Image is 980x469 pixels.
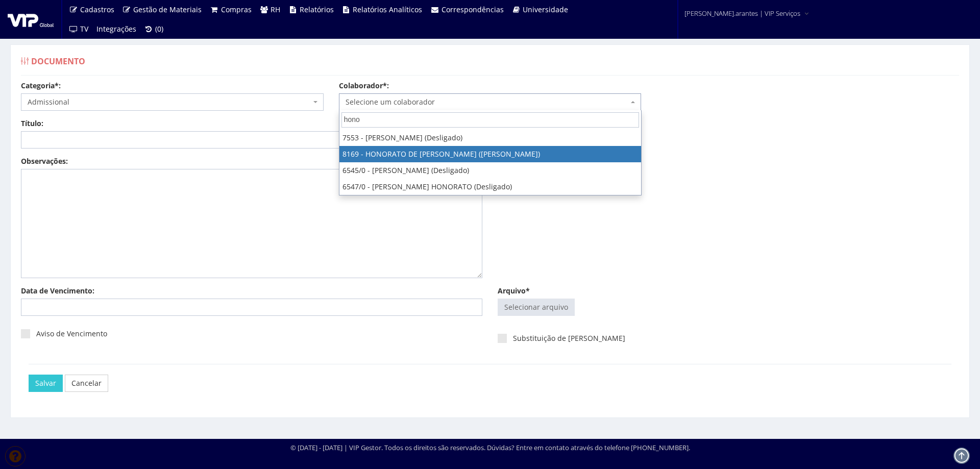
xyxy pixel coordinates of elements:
[684,8,800,18] span: [PERSON_NAME].arantes | VIP Serviços
[339,162,641,179] li: 6545/0 - [PERSON_NAME] (Desligado)
[21,329,107,339] label: Aviso de Vencimento
[155,24,163,34] span: (0)
[140,19,168,39] a: (0)
[96,24,136,34] span: Integrações
[339,146,641,162] li: 8169 - HONORATO DE [PERSON_NAME] ([PERSON_NAME])
[21,81,61,91] label: Categoria*:
[133,5,202,14] span: Gestão de Materiais
[21,156,68,166] label: Observações:
[21,118,43,129] label: Título:
[8,12,54,27] img: logo
[21,93,324,111] span: Admissional
[339,130,641,146] li: 7553 - [PERSON_NAME] (Desligado)
[339,179,641,195] li: 6547/0 - [PERSON_NAME] HONORATO (Desligado)
[65,375,108,392] a: Cancelar
[65,19,92,39] a: TV
[28,97,311,107] span: Admissional
[80,24,88,34] span: TV
[21,286,94,296] label: Data de Vencimento:
[29,375,63,392] input: Salvar
[339,81,389,91] label: Colaborador*:
[221,5,252,14] span: Compras
[353,5,422,14] span: Relatórios Analíticos
[92,19,140,39] a: Integrações
[442,5,504,14] span: Correspondências
[523,5,568,14] span: Universidade
[80,5,114,14] span: Cadastros
[31,56,85,67] span: Documento
[271,5,280,14] span: RH
[290,443,690,453] div: © [DATE] - [DATE] | VIP Gestor. Todos os direitos são reservados. Dúvidas? Entre em contato atrav...
[300,5,334,14] span: Relatórios
[498,286,530,296] label: Arquivo*
[346,97,629,107] span: Selecione um colaborador
[339,93,642,111] span: Selecione um colaborador
[498,333,625,343] label: Substituição de [PERSON_NAME]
